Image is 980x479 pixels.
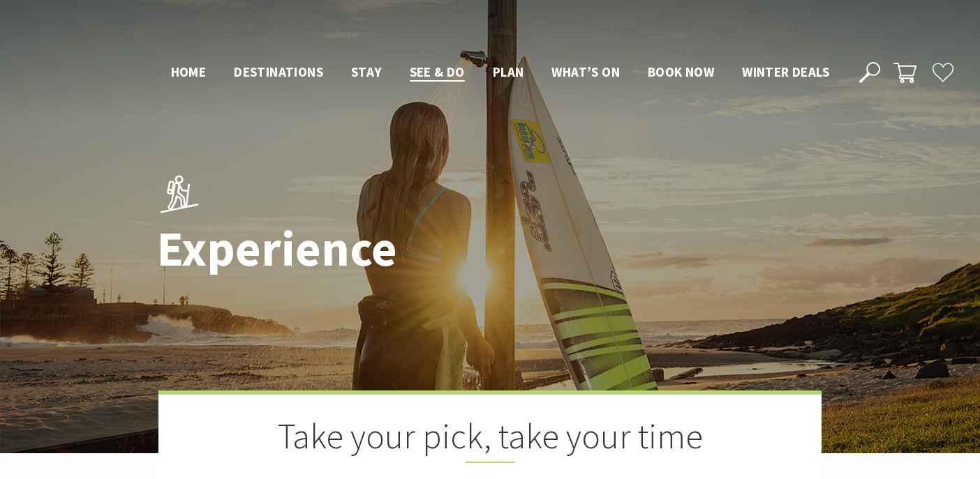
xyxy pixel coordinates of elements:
span: Book now [648,63,714,80]
span: Winter Deals [742,63,829,80]
span: See & Do [410,63,465,80]
span: Destinations [234,63,323,80]
span: Home [171,63,207,80]
span: What’s On [551,63,620,80]
h2: Take your pick, take your time [228,416,752,463]
nav: Main Menu [157,61,843,84]
span: Stay [351,63,382,80]
span: Plan [493,63,524,80]
h1: Experience [157,222,551,276]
